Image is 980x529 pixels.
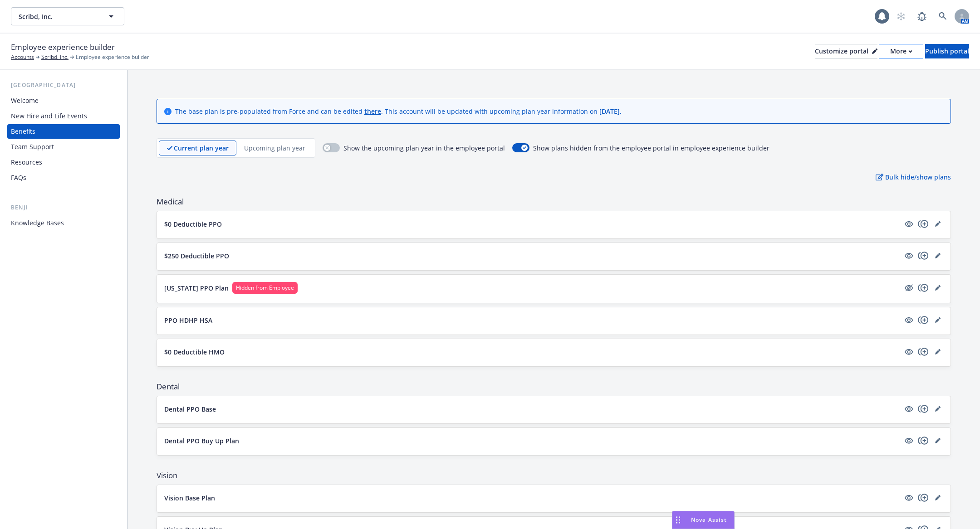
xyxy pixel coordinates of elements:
a: copyPlus [918,403,929,414]
p: [US_STATE] PPO Plan [164,283,229,293]
span: Hidden from Employee [236,284,294,292]
p: Upcoming plan year [244,143,305,153]
div: More [890,44,912,58]
span: The base plan is pre-populated from Force and can be edited [175,107,364,116]
a: editPencil [932,435,943,446]
a: Welcome [7,93,120,108]
a: copyPlus [918,218,929,229]
a: hidden [903,282,914,293]
a: editPencil [932,250,943,261]
a: there [364,107,381,116]
span: Show the upcoming plan year in the employee portal [343,143,505,153]
button: Nova Assist [672,511,735,529]
button: [US_STATE] PPO PlanHidden from Employee [164,282,900,294]
button: $0 Deductible HMO [164,347,900,357]
a: visible [903,250,914,261]
a: visible [903,315,914,325]
a: visible [903,403,914,414]
p: Dental PPO Base [164,404,216,414]
button: More [879,44,923,58]
span: [DATE] . [599,107,622,116]
a: Benefits [7,124,120,139]
p: $0 Deductible HMO [164,347,225,357]
p: $250 Deductible PPO [164,251,229,261]
button: Publish portal [925,44,969,58]
a: copyPlus [918,250,929,261]
a: copyPlus [918,346,929,357]
span: Nova Assist [691,516,727,524]
div: FAQs [11,170,26,185]
span: Employee experience builder [76,53,149,61]
a: editPencil [932,315,943,325]
p: Current plan year [174,143,229,153]
div: Resources [11,155,42,170]
a: visible [903,492,914,503]
div: [GEOGRAPHIC_DATA] [7,81,120,90]
button: $250 Deductible PPO [164,251,900,261]
div: Welcome [11,93,39,108]
a: Team Support [7,140,120,154]
a: visible [903,435,914,446]
a: FAQs [7,170,120,185]
a: editPencil [932,218,943,229]
span: Show plans hidden from the employee portal in employee experience builder [533,143,769,153]
p: Vision Base Plan [164,493,215,503]
button: Dental PPO Base [164,404,900,414]
p: Bulk hide/show plans [876,172,951,182]
div: Benefits [11,124,35,139]
a: editPencil [932,282,943,293]
a: visible [903,218,914,229]
div: Knowledge Bases [11,216,64,230]
p: Dental PPO Buy Up Plan [164,436,239,446]
a: Search [934,7,952,25]
a: editPencil [932,492,943,503]
div: Benji [7,203,120,212]
button: Dental PPO Buy Up Plan [164,436,900,446]
div: Drag to move [672,511,684,529]
a: copyPlus [918,315,929,325]
a: Resources [7,155,120,170]
a: copyPlus [918,282,929,293]
div: Team Support [11,140,54,154]
span: Scribd, Inc. [19,12,97,21]
span: Employee experience builder [11,41,115,53]
a: copyPlus [918,492,929,503]
div: Publish portal [925,44,969,58]
button: PPO HDHP HSA [164,315,900,325]
a: Report a Bug [913,7,931,25]
a: visible [903,346,914,357]
button: Vision Base Plan [164,493,900,503]
button: Customize portal [815,44,877,58]
span: Medical [157,196,951,207]
span: Vision [157,470,951,481]
p: PPO HDHP HSA [164,315,212,325]
div: Customize portal [815,44,877,58]
p: $0 Deductible PPO [164,219,222,229]
a: Knowledge Bases [7,216,120,230]
span: Dental [157,381,951,392]
a: copyPlus [918,435,929,446]
a: Accounts [11,53,34,61]
a: editPencil [932,346,943,357]
button: Scribd, Inc. [11,7,124,25]
span: . This account will be updated with upcoming plan year information on [381,107,599,116]
a: Scribd, Inc. [41,53,69,61]
a: Start snowing [892,7,910,25]
a: New Hire and Life Events [7,109,120,123]
a: editPencil [932,403,943,414]
div: New Hire and Life Events [11,109,87,123]
button: $0 Deductible PPO [164,219,900,229]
